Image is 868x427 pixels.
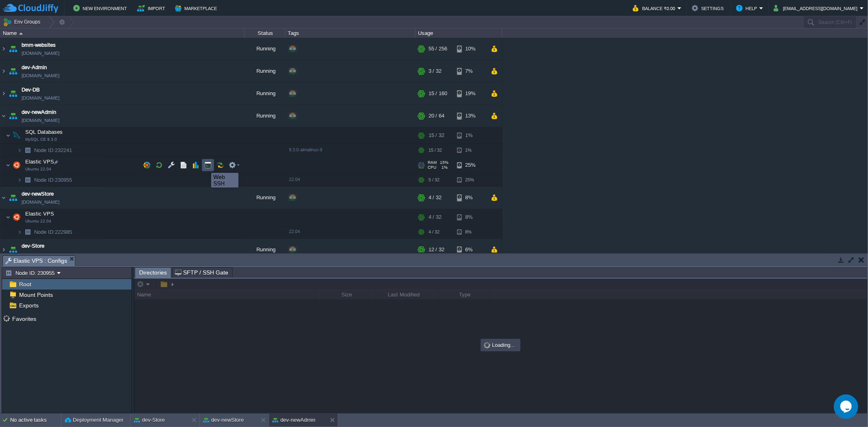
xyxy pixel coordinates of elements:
[175,268,228,277] span: SFTP / SSH Gate
[286,28,415,38] div: Tags
[429,105,444,127] div: 20 / 64
[439,165,448,170] span: 1%
[11,127,22,144] img: AMDAwAAAACH5BAEAAAAALAAAAAABAAEAAAICRAEAOw==
[22,144,33,157] img: AMDAwAAAACH5BAEAAAAALAAAAAABAAEAAAICRAEAOw==
[457,105,483,127] div: 13%
[245,187,285,209] div: Running
[17,144,22,157] img: AMDAwAAAACH5BAEAAAAALAAAAAABAAEAAAICRAEAOw==
[7,83,19,105] img: AMDAwAAAACH5BAEAAAAALAAAAAABAAEAAAICRAEAOw==
[429,209,442,225] div: 4 / 32
[11,157,22,173] img: AMDAwAAAACH5BAEAAAAALAAAAAABAAEAAAICRAEAOw==
[10,414,61,427] div: No active tasks
[25,137,57,142] span: MySQL CE 9.3.0
[6,209,11,225] img: AMDAwAAAACH5BAEAAAAALAAAAAABAAEAAAICRAEAOw==
[457,83,483,105] div: 19%
[22,41,56,49] a: bmm-websites
[245,83,285,105] div: Running
[137,3,168,13] button: Import
[5,256,67,266] span: Elastic VPS : Configs
[457,209,483,225] div: 8%
[24,159,55,165] a: Elastic VPSUbuntu 22.04
[457,174,483,186] div: 25%
[7,105,19,127] img: AMDAwAAAACH5BAEAAAAALAAAAAABAAEAAAICRAEAOw==
[7,187,19,209] img: AMDAwAAAACH5BAEAAAAALAAAAAABAAEAAAICRAEAOw==
[633,3,678,13] button: Balance ₹0.00
[65,416,123,424] button: Deployment Manager
[22,174,33,186] img: AMDAwAAAACH5BAEAAAAALAAAAAABAAEAAAICRAEAOw==
[245,239,285,261] div: Running
[22,86,40,94] a: Dev-DB
[429,38,447,60] div: 55 / 256
[33,176,73,183] span: 230955
[17,291,54,298] a: Mount Points
[6,157,11,173] img: AMDAwAAAACH5BAEAAAAALAAAAAABAAEAAAICRAEAOw==
[139,268,167,278] span: Directories
[3,3,58,13] img: CloudJiffy
[17,226,22,238] img: AMDAwAAAACH5BAEAAAAALAAAAAABAAEAAAICRAEAOw==
[17,174,22,186] img: AMDAwAAAACH5BAEAAAAALAAAAAABAAEAAAICRAEAOw==
[33,147,73,154] a: Node ID:232241
[289,147,322,152] span: 9.3.0-almalinux-9
[17,302,40,309] a: Exports
[22,242,44,250] a: dev-Store
[22,250,59,258] span: [DOMAIN_NAME]
[7,60,19,82] img: AMDAwAAAACH5BAEAAAAALAAAAAABAAEAAAICRAEAOw==
[457,239,483,261] div: 6%
[24,158,55,165] span: Elastic VPS
[22,108,56,116] a: dev-newAdmin
[0,60,7,82] img: AMDAwAAAACH5BAEAAAAALAAAAAABAAEAAAICRAEAOw==
[25,219,51,224] span: Ubuntu 22.04
[429,226,439,238] div: 4 / 32
[6,127,11,144] img: AMDAwAAAACH5BAEAAAAALAAAAAABAAEAAAICRAEAOw==
[33,229,73,235] a: Node ID:222985
[22,116,59,124] span: [DOMAIN_NAME]
[428,160,437,165] span: RAM
[0,239,7,261] img: AMDAwAAAACH5BAEAAAAALAAAAAABAAEAAAICRAEAOw==
[457,187,483,209] div: 8%
[7,239,19,261] img: AMDAwAAAACH5BAEAAAAALAAAAAABAAEAAAICRAEAOw==
[429,144,442,157] div: 15 / 32
[11,316,37,322] a: Favorites
[457,226,483,238] div: 8%
[440,160,448,165] span: 15%
[245,38,285,60] div: Running
[24,211,55,217] a: Elastic VPSUbuntu 22.04
[1,28,244,38] div: Name
[134,416,165,424] button: dev-Store
[24,210,55,217] span: Elastic VPS
[34,229,55,235] span: Node ID:
[429,83,447,105] div: 15 / 160
[457,60,483,82] div: 7%
[7,38,19,60] img: AMDAwAAAACH5BAEAAAAALAAAAAABAAEAAAICRAEAOw==
[175,3,219,13] button: Marketplace
[245,28,285,38] div: Status
[22,63,47,72] a: dev-Admin
[203,416,244,424] button: dev-newStore
[22,190,54,198] a: dev-newStore
[416,28,502,38] div: Usage
[34,147,55,153] span: Node ID:
[429,60,442,82] div: 3 / 32
[272,416,315,424] button: dev-newAdmin
[0,105,7,127] img: AMDAwAAAACH5BAEAAAAALAAAAAABAAEAAAICRAEAOw==
[774,3,860,13] button: [EMAIL_ADDRESS][DOMAIN_NAME]
[25,167,51,172] span: Ubuntu 22.04
[213,174,236,187] div: Web SSH
[457,38,483,60] div: 10%
[73,3,129,13] button: New Environment
[0,187,7,209] img: AMDAwAAAACH5BAEAAAAALAAAAAABAAEAAAICRAEAOw==
[22,72,59,80] span: [DOMAIN_NAME]
[481,340,520,351] div: Loading...
[24,129,64,135] span: SQL Databases
[289,229,300,234] span: 22.04
[24,129,64,135] a: SQL DatabasesMySQL CE 9.3.0
[17,281,33,288] span: Root
[834,394,860,419] iframe: chat widget
[245,105,285,127] div: Running
[34,177,55,183] span: Node ID:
